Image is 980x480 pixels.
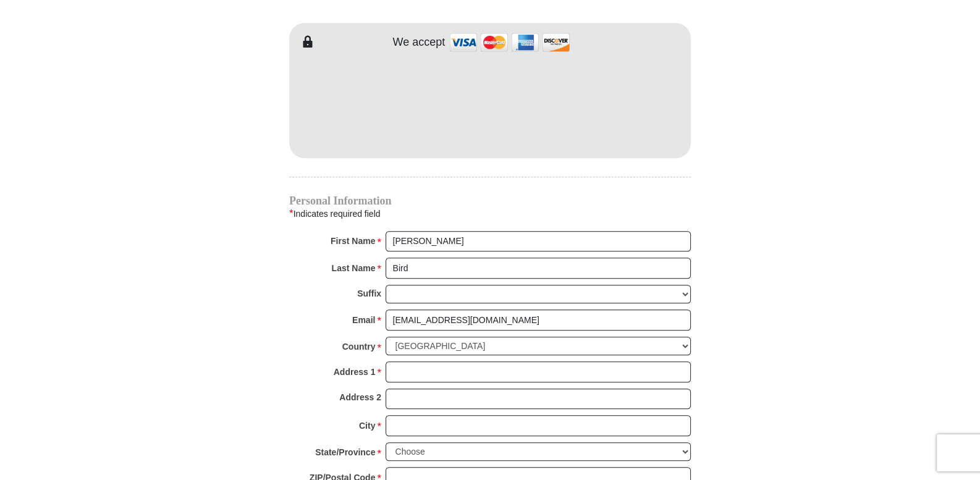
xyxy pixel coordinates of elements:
[289,196,691,206] h4: Personal Information
[332,259,376,277] strong: Last Name
[448,29,572,56] img: credit cards accepted
[342,338,376,355] strong: Country
[331,232,375,250] strong: First Name
[359,417,375,434] strong: City
[357,285,381,302] strong: Suffix
[352,311,375,329] strong: Email
[393,36,446,49] h4: We accept
[334,363,376,381] strong: Address 1
[289,206,691,222] div: Indicates required field
[339,389,381,406] strong: Address 2
[315,444,375,461] strong: State/Province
